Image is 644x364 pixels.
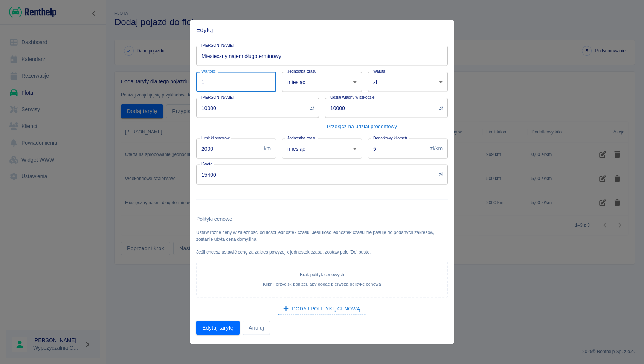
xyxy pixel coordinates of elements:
p: zł [439,104,443,112]
label: Wartość [201,69,216,74]
label: [PERSON_NAME] [201,95,234,100]
p: km [264,145,271,153]
p: zł [310,104,314,112]
p: Jeśli chcesz ustawić cenę za zakres powyżej x jednostek czasu, zostaw pole 'Do' puste. [196,249,448,255]
button: Przełącz na udział procentowy [325,121,399,133]
span: Edytuj [196,26,448,34]
button: Anuluj [243,321,270,335]
label: Limit kilometrów [201,135,230,141]
label: Udział własny w szkodzie [330,95,375,100]
p: Ustaw różne ceny w zalezności od ilości jednostek czasu. Jeśli ilość jednostek czasu nie pasuje d... [196,229,448,243]
p: zł/km [430,145,443,153]
h6: Polityki cenowe [196,215,448,223]
div: miesiąc [282,139,362,159]
span: Kliknij przycisk poniżej, aby dodać pierwszą politykę cenową [263,281,381,286]
label: [PERSON_NAME] [201,43,234,48]
button: Dodaj politykę cenową [278,303,367,315]
button: Edytuj taryfę [196,321,240,335]
div: zł [368,72,448,92]
label: Dodatkowy kilometr [373,135,407,141]
div: miesiąc [282,72,362,92]
p: zł [439,171,443,179]
label: Waluta [373,69,385,74]
label: Kwota [201,161,212,167]
label: Jednostka czasu [287,69,317,74]
label: Jednostka czasu [287,135,317,141]
p: Brak polityk cenowych [206,271,438,278]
